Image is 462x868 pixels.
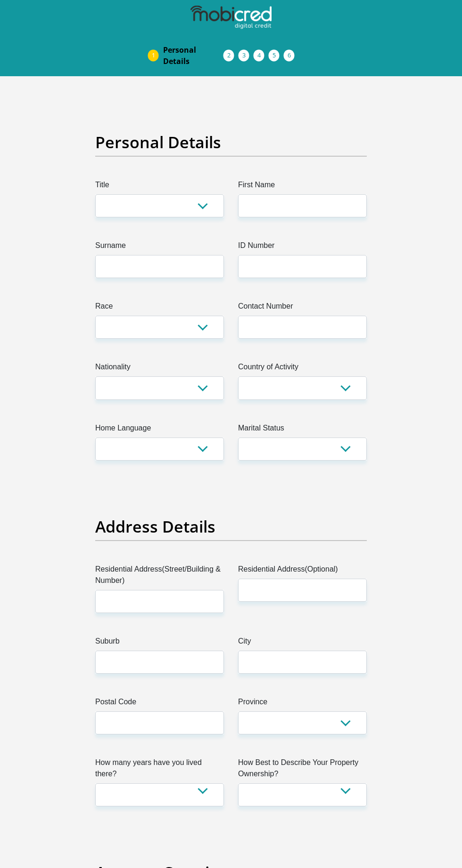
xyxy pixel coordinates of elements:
[238,579,367,602] input: Address line 2 (Optional)
[238,711,367,734] select: Please Select a Province
[95,564,224,590] label: Residential Address(Street/Building & Number)
[238,422,367,438] label: Marital Status
[95,590,224,613] input: Valid residential address
[238,301,367,316] label: Contact Number
[238,240,367,255] label: ID Number
[95,422,224,438] label: Home Language
[95,696,224,711] label: Postal Code
[238,179,367,194] label: First Name
[238,651,367,674] input: City
[95,133,367,152] h2: Personal Details
[95,757,224,783] label: How many years have you lived there?
[190,6,272,29] img: mobicred logo
[238,255,367,278] input: ID Number
[95,651,224,674] input: Suburb
[238,783,367,806] select: Please select a value
[238,636,367,651] label: City
[95,783,224,806] select: Please select a value
[238,564,367,579] label: Residential Address(Optional)
[95,179,224,194] label: Title
[95,711,224,734] input: Postal Code
[238,696,367,711] label: Province
[95,255,224,278] input: Surname
[95,517,367,536] h2: Address Details
[238,194,367,217] input: First Name
[238,361,367,376] label: Country of Activity
[238,757,367,783] label: How Best to Describe Your Property Ownership?
[95,301,224,316] label: Race
[238,316,367,339] input: Contact Number
[95,240,224,255] label: Surname
[95,636,224,651] label: Suburb
[156,40,231,71] a: PersonalDetails
[163,44,223,67] span: Personal Details
[95,361,224,376] label: Nationality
